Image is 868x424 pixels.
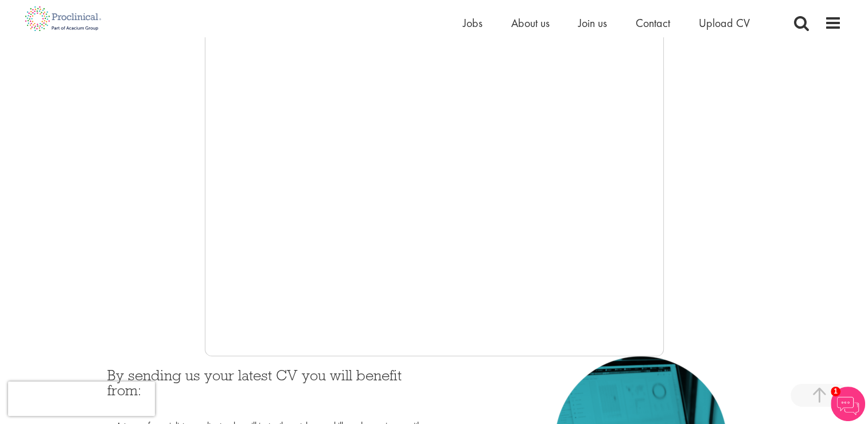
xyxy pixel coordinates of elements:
[511,16,550,30] a: About us
[831,387,840,396] span: 1
[831,387,865,421] img: Chatbot
[107,368,426,413] h3: By sending us your latest CV you will benefit from:
[699,16,750,30] a: Upload CV
[636,16,670,30] a: Contact
[578,16,607,30] a: Join us
[463,16,482,30] a: Jobs
[8,381,155,416] iframe: reCAPTCHA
